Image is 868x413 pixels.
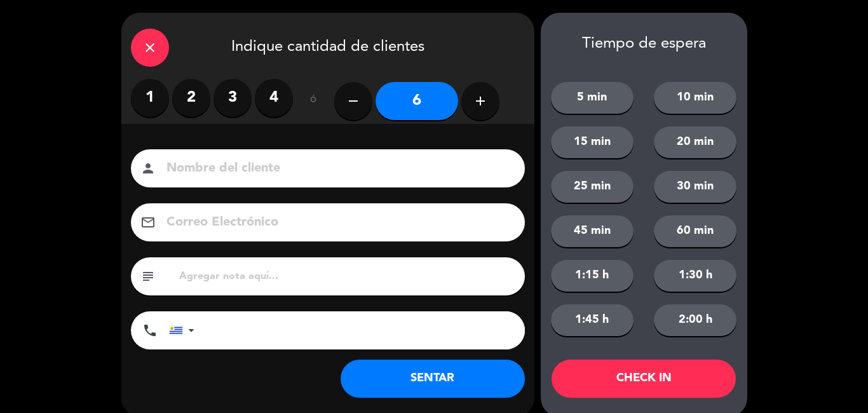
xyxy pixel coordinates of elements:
[140,161,156,176] i: person
[142,40,158,55] i: close
[142,323,158,338] i: phone
[654,215,736,247] button: 60 min
[541,35,747,53] div: Tiempo de espera
[654,82,736,114] button: 10 min
[165,212,508,234] input: Correo Electrónico
[172,79,210,117] label: 2
[334,82,372,120] button: remove
[255,79,293,117] label: 4
[140,215,156,230] i: email
[551,171,634,203] button: 25 min
[170,312,199,349] div: Uruguay: +598
[346,93,361,109] i: remove
[654,304,736,336] button: 2:00 h
[551,260,634,292] button: 1:15 h
[654,171,736,203] button: 30 min
[551,215,634,247] button: 45 min
[654,126,736,158] button: 20 min
[140,269,156,284] i: subject
[341,360,525,398] button: SENTAR
[552,360,736,398] button: CHECK IN
[654,260,736,292] button: 1:30 h
[165,158,508,180] input: Nombre del cliente
[473,93,488,109] i: add
[551,82,634,114] button: 5 min
[131,79,169,117] label: 1
[461,82,499,120] button: add
[178,267,515,285] input: Agregar nota aquí...
[293,79,334,123] div: ó
[551,304,634,336] button: 1:45 h
[121,13,534,79] div: Indique cantidad de clientes
[214,79,252,117] label: 3
[551,126,634,158] button: 15 min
